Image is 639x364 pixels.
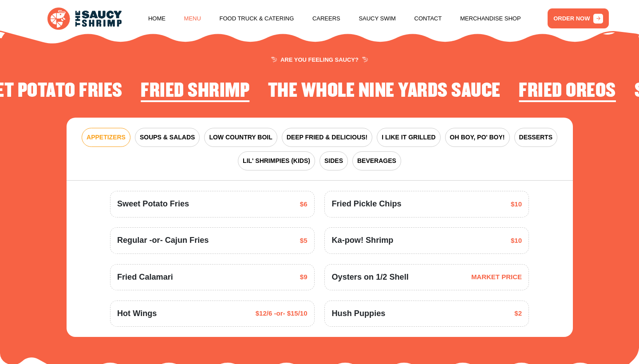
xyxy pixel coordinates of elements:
[148,2,166,36] a: Home
[300,199,308,210] span: $6
[450,133,505,142] span: OH BOY, PO' BOY!
[511,236,522,246] span: $10
[117,271,173,283] span: Fried Calamari
[117,198,189,210] span: Sweet Potato Fries
[117,308,157,320] span: Hot Wings
[219,2,294,36] a: Food Truck & Catering
[256,309,308,319] span: $12/6 -or- $15/10
[312,2,340,36] a: Careers
[519,81,616,102] h2: Fried Oreos
[331,271,408,283] span: Oysters on 1/2 Shell
[471,272,522,282] span: MARKET PRICE
[359,2,396,36] a: Saucy Swim
[414,2,442,36] a: Contact
[47,8,121,30] img: logo
[324,156,343,166] span: SIDES
[319,151,348,170] button: SIDES
[184,2,201,36] a: Menu
[548,8,609,28] a: ORDER NOW
[519,81,616,104] li: 3 of 4
[141,81,249,104] li: 1 of 4
[300,272,308,282] span: $9
[82,128,130,147] button: APPETIZERS
[282,128,373,147] button: DEEP FRIED & DELICIOUS!
[357,156,396,166] span: BEVERAGES
[140,133,195,142] span: SOUPS & SALADS
[445,128,510,147] button: OH BOY, PO' BOY!
[87,133,126,142] span: APPETIZERS
[243,156,310,166] span: LIL' SHRIMPIES (KIDS)
[135,128,200,147] button: SOUPS & SALADS
[300,236,308,246] span: $5
[331,308,385,320] span: Hush Puppies
[117,234,209,246] span: Regular -or- Cajun Fries
[519,133,552,142] span: DESSERTS
[377,128,440,147] button: I LIKE IT GRILLED
[209,133,272,142] span: LOW COUNTRY BOIL
[268,81,501,104] li: 2 of 4
[141,81,249,102] h2: Fried Shrimp
[514,128,557,147] button: DESSERTS
[511,199,522,210] span: $10
[287,133,368,142] span: DEEP FRIED & DELICIOUS!
[268,81,501,102] h2: The Whole Nine Yards Sauce
[460,2,521,36] a: Merchandise Shop
[204,128,277,147] button: LOW COUNTRY BOIL
[271,57,367,63] span: ARE YOU FEELING SAUCY?
[331,198,401,210] span: Fried Pickle Chips
[382,133,435,142] span: I LIKE IT GRILLED
[352,151,401,170] button: BEVERAGES
[514,309,522,319] span: $2
[331,234,393,246] span: Ka-pow! Shrimp
[238,151,315,170] button: LIL' SHRIMPIES (KIDS)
